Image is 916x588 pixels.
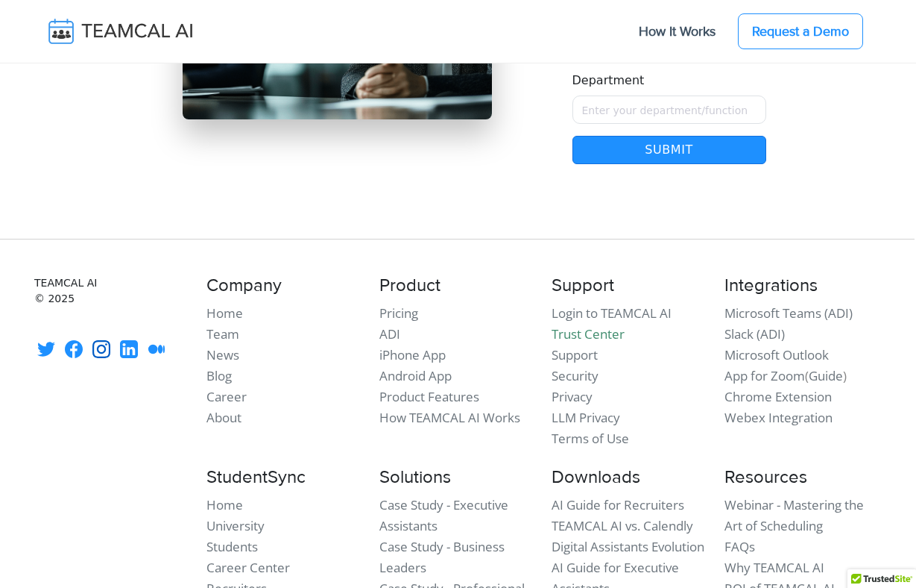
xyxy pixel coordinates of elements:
[206,367,232,384] a: Blog
[206,517,265,534] a: University
[738,13,863,49] a: Request a Demo
[572,96,766,124] input: Enter your department/function
[724,304,853,322] a: Microsoft Teams (ADI)
[552,496,684,513] a: AI Guide for Recruiters
[552,517,693,534] a: TEAMCAL AI vs. Calendly
[552,325,625,343] a: Trust Center
[206,388,247,405] a: Career
[572,136,766,164] button: Submit
[206,325,239,343] a: Team
[379,388,479,405] a: Product Features
[724,325,785,343] a: Slack (ADI)
[724,388,832,405] a: Chrome Extension
[724,409,833,426] a: Webex Integration
[724,496,864,534] a: Webinar - Mastering the Art of Scheduling
[552,304,672,322] a: Login to TEAMCAL AI
[379,467,534,489] h4: Solutions
[206,346,239,363] a: News
[724,538,755,555] a: FAQs
[34,275,189,307] small: TEAMCAL AI © 2025
[724,346,829,363] a: Microsoft Outlook
[206,467,361,489] h4: StudentSync
[379,409,520,426] a: How TEAMCAL AI Works
[572,72,645,90] label: Department
[552,409,620,426] a: LLM Privacy
[724,366,879,387] li: ( )
[379,538,505,576] a: Case Study - Business Leaders
[379,496,508,534] a: Case Study - Executive Assistants
[206,304,243,322] a: Home
[552,538,704,555] a: Digital Assistants Evolution
[552,275,706,297] h4: Support
[809,367,843,384] a: Guide
[206,275,361,297] h4: Company
[379,304,418,322] a: Pricing
[206,538,258,555] a: Students
[624,16,730,47] a: How It Works
[724,367,805,384] a: App for Zoom
[206,496,243,513] a: Home
[552,367,598,384] a: Security
[552,467,706,489] h4: Downloads
[724,467,879,489] h4: Resources
[206,559,290,576] a: Career Center
[552,388,593,405] a: Privacy
[552,430,629,447] a: Terms of Use
[379,275,534,297] h4: Product
[379,367,452,384] a: Android App
[552,346,598,363] a: Support
[206,409,241,426] a: About
[379,325,400,343] a: ADI
[379,346,446,363] a: iPhone App
[724,559,824,576] a: Why TEAMCAL AI
[724,275,879,297] h4: Integrations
